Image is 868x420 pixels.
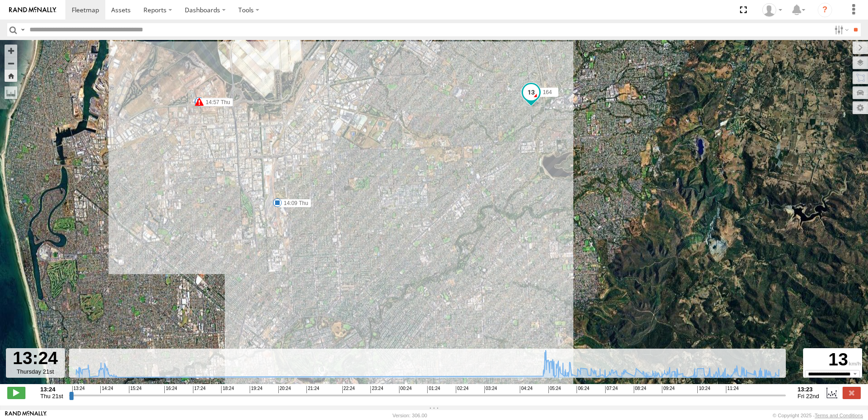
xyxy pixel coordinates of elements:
label: Measure [5,86,17,99]
span: 06:24 [577,386,589,393]
button: Zoom Home [5,70,17,82]
span: 00:24 [399,386,412,393]
span: 13:24 [72,386,85,393]
label: Search Filter Options [831,23,850,36]
span: Thu 21st Aug 2025 [40,393,63,400]
label: Search Query [19,23,26,36]
img: rand-logo.svg [9,7,56,13]
span: 02:24 [456,386,469,393]
div: Mitchell Nelson [759,3,785,17]
span: 164 [543,89,552,95]
span: 22:24 [342,386,355,393]
label: Play/Stop [7,387,25,399]
a: Visit our Website [5,411,47,420]
strong: 13:24 [40,386,63,393]
span: 17:24 [193,386,206,393]
span: 19:24 [250,386,262,393]
span: 11:24 [726,386,739,393]
span: 15:24 [129,386,142,393]
span: 20:24 [278,386,291,393]
span: 08:24 [634,386,646,393]
strong: 13:23 [798,386,819,393]
div: 13 [804,350,861,370]
span: 21:24 [306,386,319,393]
button: Zoom out [5,57,17,70]
span: 04:24 [520,386,533,393]
span: 03:24 [484,386,497,393]
button: Zoom in [5,45,17,57]
span: 07:24 [605,386,618,393]
span: 23:24 [370,386,383,393]
span: Fri 22nd Aug 2025 [798,393,819,400]
div: © Copyright 2025 - [773,413,863,418]
label: Map Settings [853,101,868,114]
span: 10:24 [697,386,710,393]
span: 18:24 [221,386,234,393]
label: Close [843,387,861,399]
i: ? [818,3,832,17]
span: 09:24 [662,386,675,393]
span: 14:24 [100,386,113,393]
a: Terms and Conditions [815,413,863,418]
span: 16:24 [164,386,177,393]
label: 14:09 Thu [277,199,311,207]
span: 01:24 [427,386,440,393]
div: Version: 306.00 [393,413,427,418]
label: 14:57 Thu [199,98,233,106]
span: 05:24 [548,386,561,393]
